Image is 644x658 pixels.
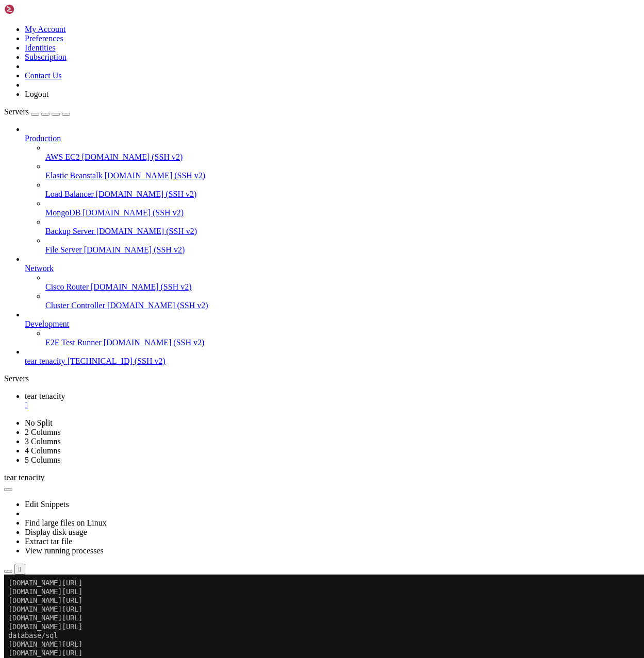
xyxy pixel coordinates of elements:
li: File Server [DOMAIN_NAME] (SSH v2) [45,236,640,255]
a: My Account [25,25,66,33]
x-row: root@vultr:~# cd subfinder [4,468,510,477]
a: Preferences [25,34,63,43]
a: Edit Snippets [25,500,69,509]
x-row: [DOMAIN_NAME][URL] [4,363,510,372]
x-row: [DOMAIN_NAME][URL] [4,197,510,206]
x-row: [DOMAIN_NAME][URL] [4,232,510,241]
x-row: [DOMAIN_NAME][URL] [4,171,510,179]
x-row: [DOMAIN_NAME][URL] [4,136,510,144]
a: tear tenacity [25,392,640,410]
x-row: root@vultr:~# which subfinder or command -v subfinder [4,521,510,530]
a: 4 Columns [25,446,61,455]
a: Servers [4,107,70,116]
x-row: [DOMAIN_NAME][URL] [4,48,510,57]
span: [DOMAIN_NAME] (SSH v2) [107,301,208,310]
x-row: [DOMAIN_NAME][URL] [4,372,510,381]
x-row: [DOMAIN_NAME][URL] [4,267,510,276]
x-row: [DOMAIN_NAME][URL] [4,206,510,214]
x-row: [DOMAIN_NAME][URL] [4,258,510,267]
x-row: root@vultr:~# [4,512,510,521]
x-row: [DOMAIN_NAME][URL] [4,328,510,337]
a: Find large files on Linux [25,518,107,527]
x-row: [DOMAIN_NAME][URL] [4,319,510,328]
x-row: [DOMAIN_NAME][URL] [4,144,510,153]
x-row: [DOMAIN_NAME][URL] [4,39,510,48]
a: Load Balancer [DOMAIN_NAME] (SSH v2) [45,190,640,199]
x-row: [DOMAIN_NAME][URL] [4,407,510,416]
span: [DOMAIN_NAME] (SSH v2) [82,208,184,217]
a: MongoDB [DOMAIN_NAME] (SSH v2) [45,208,640,217]
li: Network [25,255,640,310]
x-row: [DOMAIN_NAME][URL] [4,425,510,433]
a: Subscription [25,53,67,61]
a: Cluster Controller [DOMAIN_NAME] (SSH v2) [45,301,640,310]
span: tear tenacity [4,473,45,482]
span: [DOMAIN_NAME] (SSH v2) [96,190,197,198]
span: [TECHNICAL_ID] (SSH v2) [68,357,166,365]
a: Logout [25,90,48,98]
x-row: root@vultr:~# subfinder -h [4,433,510,442]
x-row: [DOMAIN_NAME][URL] [4,284,510,293]
span: [DOMAIN_NAME] (SSH v2) [96,227,197,235]
li: Cluster Controller [DOMAIN_NAME] (SSH v2) [45,292,640,310]
x-row: [DOMAIN_NAME][URL] [4,223,510,232]
x-row: root@vultr:~# which subfinder or command -v subfinder [4,503,510,512]
x-row: [DOMAIN_NAME][URL] [4,13,510,22]
div:  [19,565,21,573]
x-row: [DOMAIN_NAME][URL] [4,22,510,30]
x-row: database/sql [4,57,510,65]
li: Cisco Router [DOMAIN_NAME] (SSH v2) [45,273,640,292]
span: Production [25,134,61,143]
span: Elastic Beanstalk [45,171,103,180]
span: MongoDB [45,208,80,217]
button:  [14,564,25,575]
span: [DOMAIN_NAME] (SSH v2) [91,282,192,291]
span: [DOMAIN_NAME] (SSH v2) [104,338,205,347]
x-row: [DOMAIN_NAME][URL] [4,337,510,346]
x-row: [DOMAIN_NAME][URL] [4,153,510,162]
x-row: [DOMAIN_NAME][URL] [4,346,510,355]
x-row: [DOMAIN_NAME][URL] [4,109,510,118]
x-row: [DOMAIN_NAME][URL] [4,381,510,390]
x-row: root@vultr:~# find / -name "subfinder" 2>/dev/null [4,530,510,538]
x-row: [DOMAIN_NAME][URL] [4,4,510,13]
a: Identities [25,43,56,52]
a: Backup Server [DOMAIN_NAME] (SSH v2) [45,227,640,236]
a: tear tenacity [TECHNICAL_ID] (SSH v2) [25,357,640,366]
li: Load Balancer [DOMAIN_NAME] (SSH v2) [45,180,640,199]
span: Cluster Controller [45,301,105,310]
x-row: root@vultr:~# [4,582,510,591]
span: Network [25,264,54,273]
li: E2E Test Runner [DOMAIN_NAME] (SSH v2) [45,329,640,347]
x-row: [DOMAIN_NAME][URL] [4,355,510,363]
span: tear tenacity [25,357,65,365]
x-row: root@vultr:~# subfinder -h [4,451,510,460]
a: No Split [25,418,53,427]
div: (14, 66) [65,582,69,591]
span: E2E Test Runner [45,338,102,347]
x-row: /root/go/pkg/mod/[DOMAIN_NAME][URL] [4,547,510,556]
x-row: [DOMAIN_NAME][URL] [4,276,510,284]
x-row: [DOMAIN_NAME][URL] [4,241,510,249]
span: Load Balancer [45,190,94,198]
li: Elastic Beanstalk [DOMAIN_NAME] (SSH v2) [45,162,640,180]
div:  [25,401,640,410]
a: Display disk usage [25,528,87,536]
span: Servers [4,107,29,116]
span: File Server [45,245,82,254]
a: Elastic Beanstalk [DOMAIN_NAME] (SSH v2) [45,171,640,180]
x-row: [DOMAIN_NAME][URL] [4,311,510,319]
x-row: /root/go/pkg/mod/cache/download/sumdb/[DOMAIN_NAME][URL][DOMAIN_NAME] [4,573,510,582]
x-row: [DOMAIN_NAME][URL] [4,293,510,302]
li: AWS EC2 [DOMAIN_NAME] (SSH v2) [45,143,640,162]
x-row: /root/go/pkg/mod/[DOMAIN_NAME][URL] [4,556,510,565]
x-row: [DOMAIN_NAME][URL] [4,65,510,74]
a: 5 Columns [25,455,61,464]
x-row: /root/go/pkg/mod/cache/download/[DOMAIN_NAME][URL] [4,565,510,573]
a: Network [25,264,640,273]
a: View running processes [25,546,104,555]
x-row: [DOMAIN_NAME][URL] [4,390,510,398]
x-row: subfinder: command not found [4,442,510,451]
span: Cisco Router [45,282,89,291]
li: Development [25,310,640,347]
